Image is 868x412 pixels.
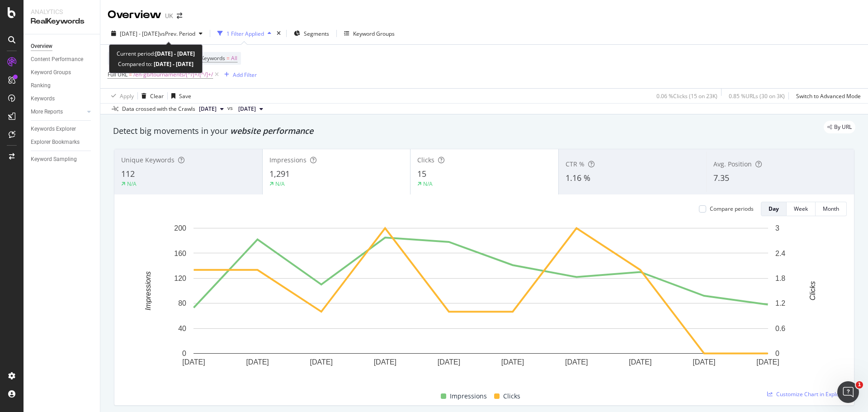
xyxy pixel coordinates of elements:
[121,156,175,164] span: Unique Keywords
[693,358,715,366] text: [DATE]
[275,29,283,38] div: times
[566,160,585,168] span: CTR %
[117,48,195,59] div: Current period:
[775,350,779,357] text: 0
[729,92,785,100] div: 0.85 % URLs ( 30 on 3K )
[160,30,195,38] span: vs Prev. Period
[796,92,861,100] div: Switch to Advanced Mode
[174,249,186,257] text: 160
[423,180,433,188] div: N/A
[174,224,186,232] text: 200
[31,55,83,64] div: Content Performance
[152,60,193,68] b: [DATE] - [DATE]
[501,358,524,366] text: [DATE]
[182,350,186,357] text: 0
[793,89,861,103] button: Switch to Advanced Mode
[120,92,134,100] div: Apply
[310,358,333,366] text: [DATE]
[31,155,94,164] a: Keyword Sampling
[120,30,160,38] span: [DATE] - [DATE]
[122,223,840,380] svg: A chart.
[165,11,173,20] div: UK
[31,155,77,164] div: Keyword Sampling
[31,68,71,77] div: Keyword Groups
[776,390,847,398] span: Customize Chart in Explorer
[31,81,51,90] div: Ranking
[155,50,195,57] b: [DATE] - [DATE]
[221,69,257,80] button: Add Filter
[201,54,225,62] span: Keywords
[837,381,859,403] iframe: Intercom live chat
[179,92,191,100] div: Save
[816,202,847,216] button: Month
[809,281,816,301] text: Clicks
[226,30,264,38] div: 1 Filter Applied
[794,205,808,213] div: Week
[31,107,63,117] div: More Reports
[856,381,863,388] span: 1
[174,275,186,282] text: 120
[127,180,137,188] div: N/A
[417,168,426,179] span: 15
[31,94,94,104] a: Keywords
[787,202,816,216] button: Week
[226,54,230,62] span: =
[775,325,785,332] text: 0.6
[108,89,134,103] button: Apply
[138,89,164,103] button: Clear
[233,71,257,79] div: Add Filter
[182,358,205,366] text: [DATE]
[129,71,132,78] span: =
[824,121,855,133] div: legacy label
[31,137,80,147] div: Explorer Bookmarks
[214,26,275,41] button: 1 Filter Applied
[566,172,590,183] span: 1.16 %
[713,172,729,183] span: 7.35
[756,358,779,366] text: [DATE]
[31,94,55,104] div: Keywords
[178,299,186,307] text: 80
[31,81,94,90] a: Ranking
[177,13,182,19] div: arrow-right-arrow-left
[565,358,588,366] text: [DATE]
[118,59,193,69] div: Compared to:
[769,205,779,213] div: Day
[450,391,487,402] span: Impressions
[438,358,460,366] text: [DATE]
[108,26,206,41] button: [DATE] - [DATE]vsPrev. Period
[823,205,839,213] div: Month
[133,68,213,81] span: /en-gb/tournaments/[^/]+/[^/]+/
[227,104,235,112] span: vs
[269,156,307,164] span: Impressions
[31,137,94,147] a: Explorer Bookmarks
[656,92,717,100] div: 0.06 % Clicks ( 15 on 23K )
[304,30,329,38] span: Segments
[629,358,651,366] text: [DATE]
[775,275,785,282] text: 1.8
[374,358,396,366] text: [DATE]
[195,104,227,114] button: [DATE]
[269,168,290,179] span: 1,291
[340,26,398,41] button: Keyword Groups
[290,26,333,41] button: Segments
[121,168,135,179] span: 112
[31,55,94,64] a: Content Performance
[775,224,779,232] text: 3
[235,104,267,114] button: [DATE]
[144,271,152,310] text: Impressions
[231,52,237,65] span: All
[761,202,787,216] button: Day
[246,358,269,366] text: [DATE]
[150,92,164,100] div: Clear
[238,105,256,113] span: 2025 Sep. 27th
[767,390,847,398] a: Customize Chart in Explorer
[713,160,752,168] span: Avg. Position
[31,7,93,16] div: Analytics
[122,105,195,113] div: Data crossed with the Crawls
[31,42,52,51] div: Overview
[31,42,94,51] a: Overview
[275,180,285,188] div: N/A
[775,249,785,257] text: 2.4
[31,16,93,27] div: RealKeywords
